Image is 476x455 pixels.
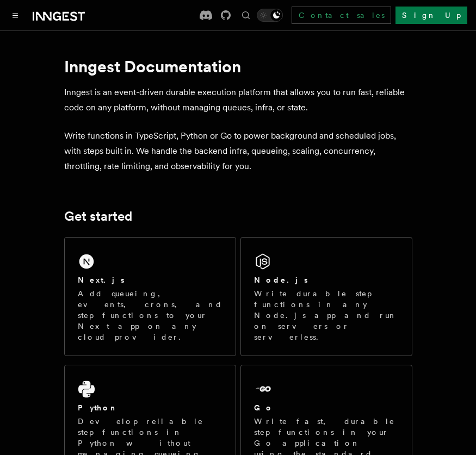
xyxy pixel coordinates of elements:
a: Node.jsWrite durable step functions in any Node.js app and run on servers or serverless. [240,237,412,356]
h2: Python [78,402,118,413]
a: Contact sales [292,7,391,24]
h2: Node.js [254,275,308,285]
h1: Inngest Documentation [64,57,412,76]
a: Get started [64,209,132,224]
h2: Go [254,402,274,413]
p: Add queueing, events, crons, and step functions to your Next app on any cloud provider. [78,288,222,342]
h2: Next.js [78,275,125,285]
button: Toggle dark mode [257,9,283,22]
a: Next.jsAdd queueing, events, crons, and step functions to your Next app on any cloud provider. [64,237,236,356]
a: Sign Up [395,7,467,24]
button: Find something... [239,9,252,22]
p: Write functions in TypeScript, Python or Go to power background and scheduled jobs, with steps bu... [64,128,412,174]
button: Toggle navigation [9,9,22,22]
p: Inngest is an event-driven durable execution platform that allows you to run fast, reliable code ... [64,85,412,115]
p: Write durable step functions in any Node.js app and run on servers or serverless. [254,288,399,342]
